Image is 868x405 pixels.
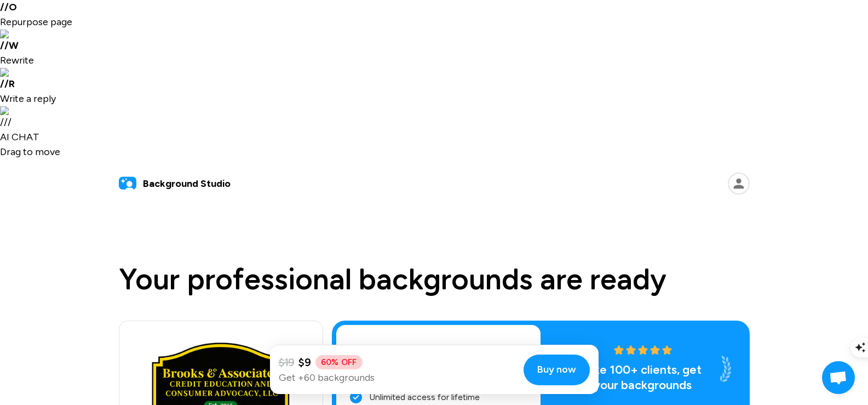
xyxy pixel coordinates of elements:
[119,175,231,192] a: Background Studio
[524,355,590,385] button: Buy now
[279,370,515,385] p: Get +60 backgrounds
[143,176,231,191] span: Background Studio
[119,175,136,192] img: logo
[822,361,855,394] div: Open chat
[349,338,388,378] span: $19
[349,391,527,404] li: Unlimited access for lifetime
[298,354,311,370] span: $9
[720,356,731,382] img: Laurel White
[537,362,576,377] span: Buy now
[119,265,666,294] h1: Your professional backgrounds are ready
[279,354,294,370] span: $19
[574,362,711,393] p: Like 100+ clients, get your backgrounds
[395,338,423,378] span: $9
[315,355,363,370] span: 60% OFF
